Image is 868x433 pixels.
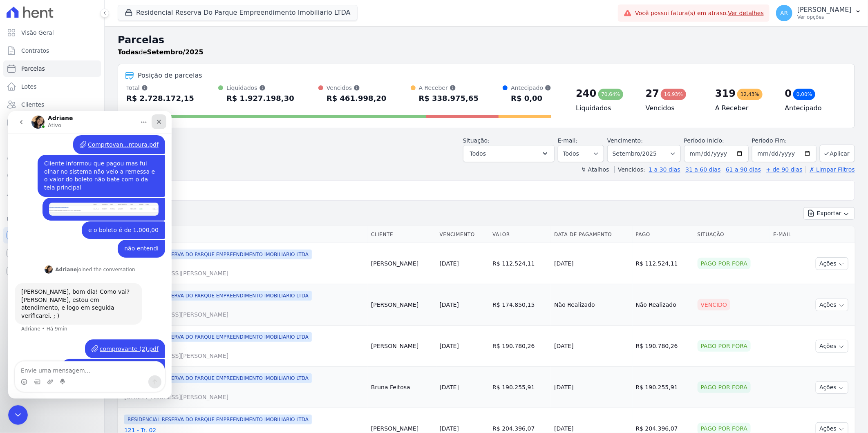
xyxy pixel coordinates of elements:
span: Todos [470,149,486,158]
span: [STREET_ADDRESS][PERSON_NAME] [124,393,365,401]
span: Você possui fatura(s) em atraso. [635,9,764,18]
button: Enviar uma mensagem [140,264,153,277]
span: RESIDENCIAL RESERVA DO PARQUE EMPREENDIMENTO IMOBILIARIO LTDA [124,373,312,383]
td: R$ 190.255,91 [633,367,694,408]
label: Vencidos: [614,166,645,173]
div: Total [126,84,194,92]
div: Vencidos [327,84,387,92]
label: Situação: [463,137,490,144]
span: Clientes [21,100,44,109]
p: de [118,47,204,57]
a: [DATE] [440,425,459,432]
span: [STREET_ADDRESS][PERSON_NAME] [124,310,365,319]
div: 12,43% [737,89,763,100]
div: Adriane • Há 9min [13,215,59,220]
div: Vencido [698,299,731,310]
a: Transferências [3,132,101,149]
div: não entendi [116,134,150,142]
button: Ações [816,257,848,270]
a: Crédito [3,150,101,167]
h4: A Receber [715,103,772,113]
span: AR [780,10,788,16]
th: Data de Pagamento [551,226,632,243]
div: Pago por fora [698,258,751,269]
div: R$ 461.998,20 [327,92,387,105]
button: Ações [816,340,848,353]
td: [DATE] [551,326,632,367]
div: 0,00% [793,89,815,100]
label: Vencimento: [607,137,643,144]
h4: Liquidados [576,103,632,113]
span: [STREET_ADDRESS][PERSON_NAME] [124,269,365,277]
div: Artur diz… [7,129,157,153]
div: [PERSON_NAME], bom dia! Como vai? [13,177,128,185]
iframe: Intercom live chat [8,111,172,399]
a: [DATE] [440,301,459,308]
a: 31 a 60 dias [685,166,720,173]
a: 25 - Tr. 02[STREET_ADDRESS][PERSON_NAME] [124,302,365,319]
div: mais um que alegou que pagou [53,248,157,266]
b: Adriane [47,156,69,161]
div: joined the conversation [47,155,127,162]
strong: Setembro/2025 [147,48,204,56]
div: 240 [576,87,596,100]
button: Aplicar [820,145,855,162]
a: Minha Carteira [3,114,101,131]
input: Buscar por nome do lote ou do cliente [133,182,851,199]
th: Valor [489,226,551,243]
td: [PERSON_NAME] [368,243,436,284]
span: [STREET_ADDRESS][PERSON_NAME] [124,352,365,360]
a: [DATE] [440,384,459,391]
div: R$ 0,00 [511,92,551,105]
a: 61 a 90 dias [726,166,761,173]
textarea: Envie uma mensagem... [7,250,157,264]
span: RESIDENCIAL RESERVA DO PARQUE EMPREENDIMENTO IMOBILIARIO LTDA [124,250,312,259]
a: Conta Hent [3,245,101,261]
a: Negativação [3,168,101,185]
th: Contrato [118,226,368,243]
div: não entendi [110,129,157,147]
a: Recebíveis [3,227,101,243]
p: Ver opções [797,14,852,20]
div: 70,64% [598,89,624,100]
a: Ver detalhes [728,10,764,16]
a: Visão Geral [3,25,101,41]
span: RESIDENCIAL RESERVA DO PARQUE EMPREENDIMENTO IMOBILIARIO LTDA [124,415,312,424]
div: Pago por fora [698,340,751,352]
label: Período Inicío: [684,137,724,144]
a: 1 a 30 dias [649,166,680,173]
button: AR [PERSON_NAME] Ver opções [770,2,868,25]
td: R$ 112.524,11 [633,243,694,284]
div: Artur diz… [7,248,157,276]
div: Antecipado [511,84,551,92]
a: + de 90 dias [766,166,803,173]
th: E-mail [770,226,801,243]
label: E-mail: [558,137,578,144]
td: R$ 174.850,15 [489,284,551,326]
div: R$ 2.728.172,15 [126,92,194,105]
button: Todos [463,145,555,162]
img: Profile image for Adriane [36,154,45,163]
div: R$ 1.927.198,30 [226,92,294,105]
div: Posição de parcelas [138,71,202,80]
td: [PERSON_NAME] [368,326,436,367]
a: Contratos [3,42,101,59]
a: Lotes [3,78,101,95]
span: Lotes [21,83,37,91]
span: RESIDENCIAL RESERVA DO PARQUE EMPREENDIMENTO IMOBILIARIO LTDA [124,332,312,342]
div: comprovante (2).pdf [77,228,157,247]
div: 16,93% [661,89,686,100]
div: 319 [715,87,736,100]
a: 112 - Tr. 02[STREET_ADDRESS][PERSON_NAME] [124,261,365,277]
td: R$ 112.524,11 [489,243,551,284]
th: Pago [633,226,694,243]
div: Adriane diz… [7,172,157,228]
